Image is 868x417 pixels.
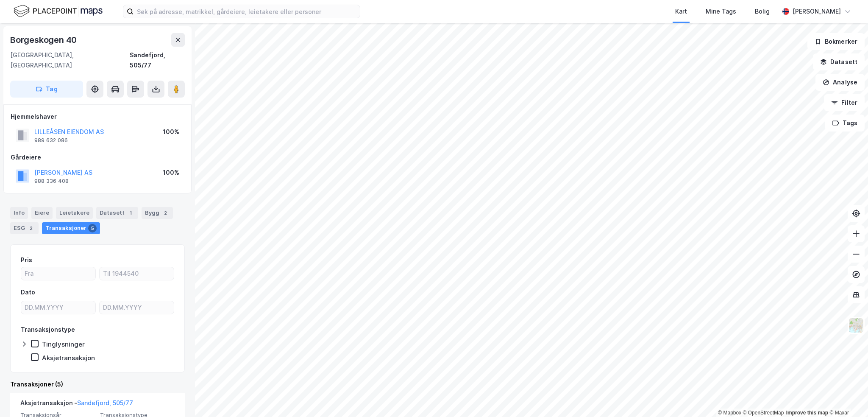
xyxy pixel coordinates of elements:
div: Bygg [142,207,173,219]
button: Bokmerker [807,33,865,50]
div: Sandefjord, 505/77 [130,50,185,70]
a: Improve this map [786,410,828,416]
div: Datasett [96,207,138,219]
div: 2 [27,224,35,232]
img: logo.f888ab2527a4732fd821a326f86c7f29.svg [14,4,103,19]
input: Til 1944540 [100,267,174,280]
a: OpenStreetMap [743,410,784,416]
div: [GEOGRAPHIC_DATA], [GEOGRAPHIC_DATA] [10,50,130,70]
div: Hjemmelshaver [11,112,184,122]
div: Aksjetransaksjon - [20,398,133,411]
div: Dato [21,287,35,297]
div: Kontrollprogram for chat [826,376,868,417]
button: Datasett [813,53,865,70]
div: 100% [163,168,179,178]
div: [PERSON_NAME] [793,6,841,17]
button: Filter [824,94,865,111]
div: Leietakere [56,207,93,219]
div: Mine Tags [706,6,736,17]
input: Fra [21,267,95,280]
img: Z [848,317,864,333]
div: Info [10,207,28,219]
div: Eiere [31,207,53,219]
div: Aksjetransaksjon [42,354,95,362]
div: Tinglysninger [42,340,85,348]
input: DD.MM.YYYY [100,301,174,314]
button: Tags [825,115,865,132]
div: Pris [21,255,32,265]
div: 989 632 086 [34,137,68,144]
iframe: Chat Widget [826,376,868,417]
div: Transaksjoner (5) [10,379,185,389]
button: Tag [10,81,83,98]
div: ESG [10,222,39,234]
div: Kart [675,6,687,17]
div: 1 [126,209,135,217]
div: Borgeskogen 40 [10,33,78,47]
input: Søk på adresse, matrikkel, gårdeiere, leietakere eller personer [134,5,360,18]
input: DD.MM.YYYY [21,301,95,314]
div: 2 [161,209,170,217]
button: Analyse [815,74,865,91]
div: 100% [163,127,179,137]
div: 5 [88,224,97,232]
div: Transaksjoner [42,222,100,234]
div: Bolig [755,6,770,17]
div: 988 336 408 [34,178,69,185]
a: Mapbox [718,410,741,416]
div: Transaksjonstype [21,325,75,335]
div: Gårdeiere [11,152,184,162]
a: Sandefjord, 505/77 [77,399,133,406]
